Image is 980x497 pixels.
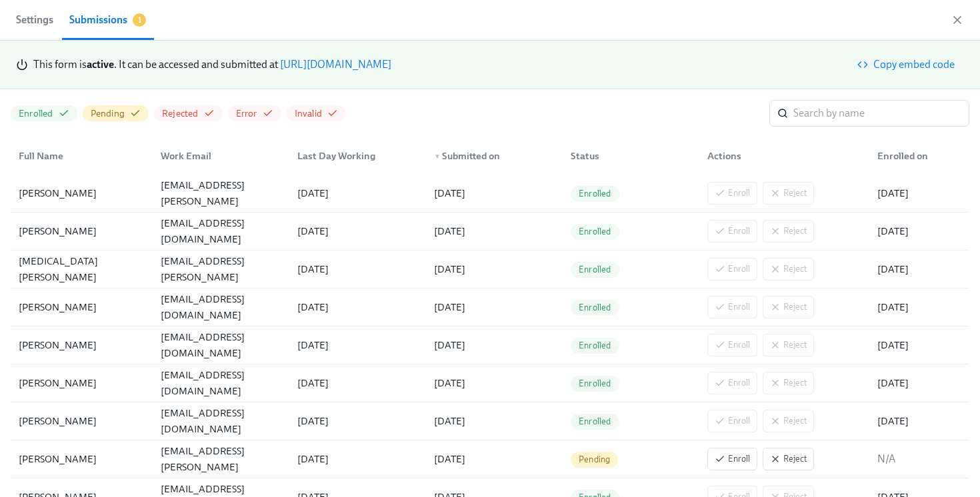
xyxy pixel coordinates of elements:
div: [EMAIL_ADDRESS][DOMAIN_NAME] [155,291,287,323]
div: [DATE] [292,185,423,201]
div: Full Name [13,148,150,164]
div: Status [560,143,697,169]
div: [DATE] [872,299,967,315]
button: Enrolled [11,105,77,121]
span: Pending [91,107,125,120]
button: Error [228,105,281,121]
div: [PERSON_NAME] [13,337,150,353]
div: [EMAIL_ADDRESS][DOMAIN_NAME] [155,215,287,247]
span: ▼ [434,153,441,160]
span: Error [236,107,257,120]
span: Enrolled [571,302,619,312]
a: [URL][DOMAIN_NAME] [280,58,391,71]
div: [DATE] [429,185,560,201]
span: Enrolled [571,416,619,426]
div: Enrolled on [867,143,967,169]
div: [DATE] [429,223,560,239]
div: [DATE] [429,375,560,391]
div: [EMAIL_ADDRESS][DOMAIN_NAME] [155,329,287,361]
div: [DATE] [872,375,967,391]
div: [DATE] [872,261,967,277]
span: Enrolled [571,264,619,274]
div: [DATE] [292,413,423,429]
div: [DATE] [872,185,967,201]
div: [PERSON_NAME] [13,413,150,429]
button: Reject [763,448,814,470]
div: [PERSON_NAME][EMAIL_ADDRESS][DOMAIN_NAME][DATE][DATE]EnrolledEnrollReject[DATE] [11,288,969,326]
div: [PERSON_NAME][EMAIL_ADDRESS][PERSON_NAME][DOMAIN_NAME] [155,161,287,225]
div: [PERSON_NAME][EMAIL_ADDRESS][DOMAIN_NAME][DATE][DATE]EnrolledEnrollReject[DATE] [11,364,969,402]
div: [PERSON_NAME][PERSON_NAME][EMAIL_ADDRESS][PERSON_NAME][DOMAIN_NAME][DATE][DATE]EnrolledEnrollReje... [11,175,969,213]
span: Pending [571,454,618,464]
button: Rejected [154,105,223,121]
div: Enrolled on [872,148,967,164]
div: [DATE] [292,299,423,315]
input: Search by name [793,100,969,127]
div: [MEDICAL_DATA][PERSON_NAME][MEDICAL_DATA][EMAIL_ADDRESS][PERSON_NAME][DOMAIN_NAME][DATE][DATE]Enr... [11,250,969,288]
span: Enrolled [571,227,619,237]
span: Enroll [715,452,750,466]
div: [PERSON_NAME][EMAIL_ADDRESS][DOMAIN_NAME][DATE][DATE]EnrolledEnrollReject[DATE] [11,326,969,364]
span: Enrolled [19,107,53,120]
button: Invalid [287,105,346,121]
div: [DATE] [292,337,423,353]
div: [DATE] [872,413,967,429]
div: [MEDICAL_DATA][EMAIL_ADDRESS][PERSON_NAME][DOMAIN_NAME] [155,237,287,301]
div: Submissions [69,11,127,29]
div: [DATE] [292,223,423,239]
div: Work Email [155,148,287,164]
div: [PERSON_NAME] [13,451,150,467]
span: Rejected [162,107,199,120]
div: [DATE] [429,261,560,277]
div: [DATE] [429,337,560,353]
div: [DATE] [429,413,560,429]
div: Status [565,148,697,164]
strong: active [87,58,114,71]
div: [PERSON_NAME] [13,299,150,315]
span: Enrolled [571,340,619,350]
button: Copy embed code [851,51,964,78]
span: Enrolled [571,378,619,388]
div: [PERSON_NAME][EMAIL_ADDRESS][PERSON_NAME][DOMAIN_NAME] [155,427,287,491]
div: [DATE] [292,261,423,277]
div: Last Day Working [287,143,423,169]
span: This form is . It can be accessed and submitted at [33,58,278,71]
div: ▼Submitted on [423,143,560,169]
button: Pending [83,105,149,121]
div: Actions [697,143,867,169]
div: [DATE] [429,299,560,315]
div: [PERSON_NAME] [13,185,150,201]
div: Full Name [13,143,150,169]
span: Invalid [295,107,322,120]
span: 1 [133,13,146,27]
span: Enrolled [571,189,619,199]
div: [DATE] [429,451,560,467]
div: [PERSON_NAME][EMAIL_ADDRESS][DOMAIN_NAME][DATE][DATE]EnrolledEnrollReject[DATE] [11,213,969,250]
div: [PERSON_NAME] [13,223,150,239]
span: Settings [16,11,53,29]
div: [EMAIL_ADDRESS][DOMAIN_NAME] [155,367,287,399]
div: [DATE] [292,375,423,391]
div: [DATE] [292,451,423,467]
div: [MEDICAL_DATA][PERSON_NAME] [13,253,150,285]
div: Last Day Working [292,148,423,164]
div: [DATE] [872,223,967,239]
div: [EMAIL_ADDRESS][DOMAIN_NAME] [155,405,287,437]
button: Enroll [707,448,757,470]
div: [PERSON_NAME] [13,375,150,391]
span: Reject [770,452,807,466]
div: [DATE] [872,337,967,353]
div: Work Email [150,143,287,169]
div: [PERSON_NAME][PERSON_NAME][EMAIL_ADDRESS][PERSON_NAME][DOMAIN_NAME][DATE][DATE]PendingEnrollRejec... [11,440,969,478]
div: [PERSON_NAME][EMAIL_ADDRESS][DOMAIN_NAME][DATE][DATE]EnrolledEnrollReject[DATE] [11,402,969,440]
span: Copy embed code [860,58,955,71]
p: N/A [877,452,961,466]
div: Submitted on [429,148,560,164]
div: Actions [702,148,867,164]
